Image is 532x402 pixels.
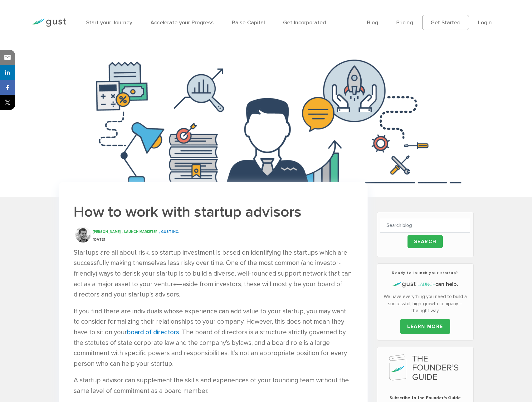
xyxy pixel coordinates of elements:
[367,19,378,26] a: Blog
[396,19,413,26] a: Pricing
[408,235,443,248] input: Search
[380,395,470,401] span: Subscribe to the Founder's Guide
[150,19,214,26] a: Accelerate your Progress
[380,280,470,288] h4: can help.
[478,19,492,26] a: Login
[380,218,470,233] input: Search blog
[127,328,179,336] a: board of directors
[283,19,326,26] a: Get Incorporated
[75,227,91,243] img: Jake Forrestal
[232,19,265,26] a: Raise Capital
[93,238,105,242] span: [DATE]
[380,293,470,314] p: We have everything you need to build a successful, high-growth company—the right way.
[122,230,158,234] span: , LAUNCH MARKETER
[74,248,353,300] p: Startups are all about risk, so startup investment is based on identifying the startups which are...
[380,270,470,276] h3: Ready to launch your startup?
[31,18,66,27] img: Gust Logo
[74,202,353,222] h1: How to work with startup advisors
[86,19,132,26] a: Start your Journey
[74,375,353,396] p: A startup advisor can supplement the skills and experiences of your founding team without the sam...
[400,319,450,334] a: LEARN MORE
[422,15,469,30] a: Get Started
[159,230,179,234] span: , GUST INC.
[74,306,353,369] p: If you find there are individuals whose experience can add value to your startup, you may want to...
[93,230,121,234] span: [PERSON_NAME]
